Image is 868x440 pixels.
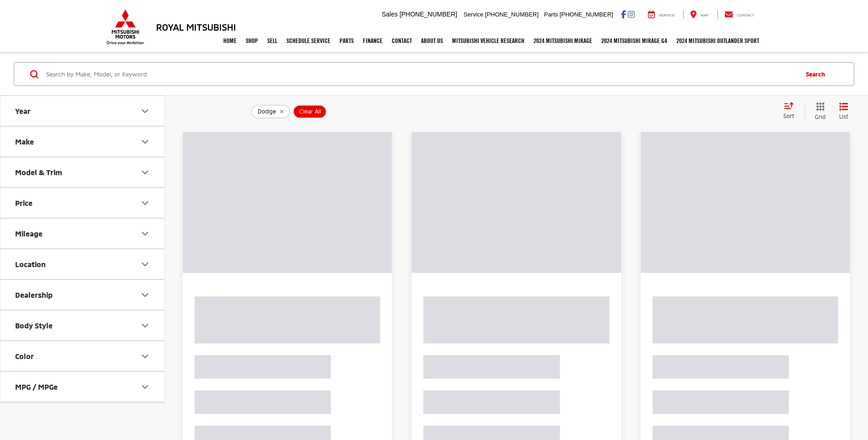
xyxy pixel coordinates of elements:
div: Location [140,259,151,270]
div: MPG / MPGe [140,381,151,392]
button: DealershipDealership [0,280,165,310]
span: Dodge [258,108,276,115]
div: Year [140,106,151,117]
button: remove Dodge [251,105,290,118]
a: Finance [358,29,387,52]
span: Service [659,13,675,17]
span: Sort [783,113,794,119]
a: Service [641,10,682,19]
a: Contact [717,10,761,19]
span: [PHONE_NUMBER] [399,11,457,18]
div: Year [15,107,31,115]
div: Body Style [140,320,151,331]
a: Home [219,29,241,52]
span: Sales [382,11,398,18]
button: List View [832,102,855,121]
div: MPG / MPGe [15,382,58,391]
div: Dealership [140,290,151,300]
a: Contact [387,29,416,52]
button: Search [797,63,838,86]
button: MileageMileage [0,219,165,248]
div: Color [140,351,151,362]
h3: Royal Mitsubishi [156,22,236,32]
span: [PHONE_NUMBER] [560,11,613,18]
div: Make [15,137,34,146]
a: Shop [241,29,263,52]
div: Color [15,352,34,360]
a: About Us [416,29,447,52]
a: Facebook: Click to visit our Facebook page [621,11,626,18]
a: 2024 Mitsubishi Mirage G4 [597,29,672,52]
button: Grid View [804,102,832,121]
div: Price [15,199,32,207]
span: Parts [544,11,558,18]
div: Make [140,136,151,147]
button: MPG / MPGeMPG / MPGe [0,372,165,402]
button: YearYear [0,96,165,126]
button: Model & TrimModel & Trim [0,157,165,187]
div: Mileage [140,228,151,239]
input: Search by Make, Model, or Keyword [45,63,797,85]
span: Map [701,13,708,17]
a: Schedule Service: Opens in a new tab [282,29,335,52]
span: Clear All [299,108,321,115]
span: Grid [815,113,825,121]
button: LocationLocation [0,249,165,279]
div: Mileage [15,229,43,238]
a: Sell [263,29,282,52]
button: Body StyleBody Style [0,311,165,340]
span: List [839,113,848,120]
a: Instagram: Click to visit our Instagram page [628,11,635,18]
div: Dealership [15,290,53,299]
button: ColorColor [0,341,165,371]
button: Select sort value [779,102,804,120]
a: Map [683,10,715,19]
a: 2024 Mitsubishi Mirage [529,29,597,52]
span: Contact [737,13,754,17]
div: Body Style [15,321,53,330]
img: Mitsubishi [105,9,146,45]
a: Mitsubishi Vehicle Research [447,29,529,52]
a: Parts: Opens in a new tab [335,29,358,52]
div: Model & Trim [140,167,151,178]
button: Cylinder [0,402,165,432]
span: [PHONE_NUMBER] [485,11,539,18]
div: Location [15,260,46,268]
button: PricePrice [0,188,165,218]
button: MakeMake [0,127,165,156]
div: Price [140,198,151,209]
div: Model & Trim [15,168,62,177]
a: 2024 Mitsubishi Outlander SPORT [672,29,764,52]
button: Clear All [293,105,327,118]
span: Service [464,11,483,18]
